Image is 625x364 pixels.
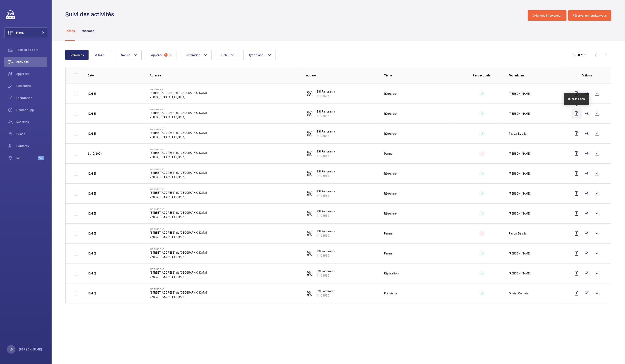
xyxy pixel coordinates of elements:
[306,73,377,78] p: Appareil
[307,131,312,136] img: fire_alarm.svg
[509,231,527,236] p: Faycal Belalia
[87,111,96,116] p: [DATE]
[384,231,392,236] p: Panne
[509,73,565,78] p: Technicien
[317,229,335,233] p: SSI Panorama
[150,88,207,91] p: AIR TIME P9T
[317,289,335,293] p: SSI Panorama
[87,211,96,216] p: [DATE]
[87,251,96,256] p: [DATE]
[16,96,47,100] span: Facturation
[571,73,602,78] p: Actions
[307,251,312,256] img: fire_alarm.svg
[317,233,335,238] p: 14108535
[150,148,207,151] p: AIR TIME P9T
[509,291,528,295] p: Olivier Comets
[16,72,47,76] span: Appareils
[150,290,207,295] p: [STREET_ADDRESS] de [GEOGRAPHIC_DATA]
[150,195,207,199] p: 75013 [GEOGRAPHIC_DATA]
[65,10,117,18] h1: Suivi des activités
[150,270,207,275] p: [STREET_ADDRESS] de [GEOGRAPHIC_DATA]
[221,53,228,57] span: Date
[509,191,530,196] p: [PERSON_NAME]
[16,60,47,64] span: Activités
[307,211,312,216] img: fire_alarm.svg
[384,73,455,78] p: Tâche
[384,251,392,256] p: Panne
[317,293,335,298] p: 14108535
[574,53,587,57] div: 1 – 11 of 11
[150,131,207,135] p: [STREET_ADDRESS] de [GEOGRAPHIC_DATA]
[16,120,47,124] span: Réserves
[509,271,530,276] p: [PERSON_NAME]
[82,29,94,33] p: Missions
[150,155,207,159] p: 75013 [GEOGRAPHIC_DATA]
[4,27,47,38] button: Filtres
[509,151,530,156] p: [PERSON_NAME]
[384,171,397,176] p: Régulière
[317,169,335,174] p: SSI Panorama
[307,231,312,236] img: fire_alarm.svg
[307,291,312,296] img: fire_alarm.svg
[121,53,130,57] span: Nature
[150,190,207,195] p: [STREET_ADDRESS] de [GEOGRAPHIC_DATA]
[87,231,96,236] p: [DATE]
[150,151,207,155] p: [STREET_ADDRESS] de [GEOGRAPHIC_DATA]
[87,291,96,295] p: [DATE]
[150,255,207,259] p: 75013 [GEOGRAPHIC_DATA]
[150,230,207,235] p: [STREET_ADDRESS] de [GEOGRAPHIC_DATA]
[150,175,207,179] p: 75013 [GEOGRAPHIC_DATA]
[307,151,312,156] img: fire_alarm.svg
[317,269,335,273] p: SSI Panorama
[65,29,75,33] p: Tâches
[528,10,567,21] button: Créer une intervention
[181,50,212,60] button: Technicien
[384,131,397,136] p: Régulière
[317,189,335,193] p: SSI Panorama
[509,111,530,116] p: [PERSON_NAME]
[307,191,312,196] img: fire_alarm.svg
[150,168,207,171] p: AIR TIME P9T
[150,248,207,250] p: AIR TIME P9T
[150,111,207,115] p: [STREET_ADDRESS] de [GEOGRAPHIC_DATA]
[150,188,207,190] p: AIR TIME P9T
[509,131,527,136] p: Faycal Belalia
[87,151,103,156] p: 21/10/2024
[384,151,392,156] p: Panne
[317,149,335,154] p: SSI Panorama
[317,109,335,114] p: SSI Panorama
[384,271,399,276] p: Réparation
[317,134,335,138] p: 14108535
[150,115,207,119] p: 75013 [GEOGRAPHIC_DATA]
[307,271,312,276] img: fire_alarm.svg
[509,251,530,256] p: [PERSON_NAME]
[150,210,207,215] p: [STREET_ADDRESS] de [GEOGRAPHIC_DATA]
[509,211,530,216] p: [PERSON_NAME]
[307,111,312,116] img: fire_alarm.svg
[150,73,299,78] p: Adresse
[462,73,502,78] p: Respect délai
[317,253,335,258] p: 14108535
[150,215,207,219] p: 75013 [GEOGRAPHIC_DATA]
[317,209,335,213] p: SSI Panorama
[151,53,162,57] span: Appareil
[16,108,47,112] span: Heures supp.
[243,50,276,60] button: Type d'app.
[317,249,335,253] p: SSI Panorama
[150,171,207,175] p: [STREET_ADDRESS] de [GEOGRAPHIC_DATA]
[16,144,47,148] span: Contacts
[9,347,13,352] p: LB
[384,211,397,216] p: Régulière
[146,50,176,60] button: Appareil1
[568,97,585,101] div: Infos mission
[116,50,142,60] button: Nature
[150,108,207,111] p: AIR TIME P9T
[150,91,207,95] p: [STREET_ADDRESS] de [GEOGRAPHIC_DATA]
[249,53,264,57] span: Type d'app.
[150,228,207,230] p: AIR TIME P9T
[16,84,47,88] span: Demandes
[317,213,335,218] p: 14108535
[317,114,335,118] p: 14108535
[150,268,207,270] p: AIR TIME P9T
[150,128,207,131] p: AIR TIME P9T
